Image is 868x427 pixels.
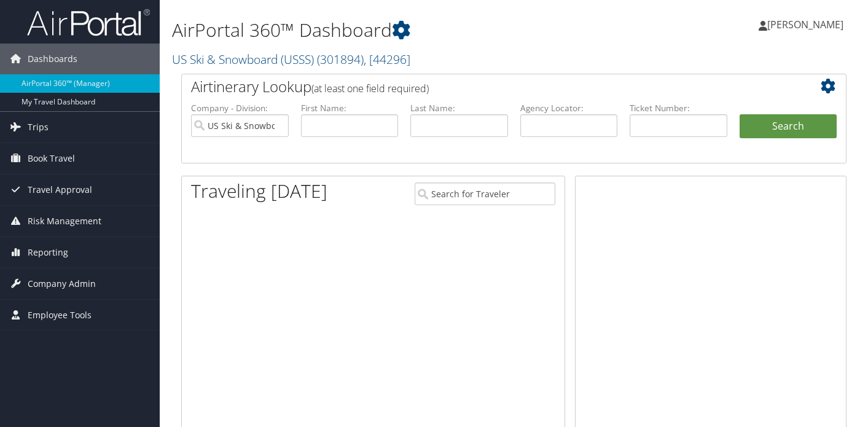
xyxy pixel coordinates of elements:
span: ( 301894 ) [317,51,364,68]
span: Trips [28,112,49,143]
span: Reporting [28,237,68,268]
span: Employee Tools [28,300,92,331]
label: Last Name: [410,102,508,114]
input: Search for Traveler [415,182,556,205]
h1: Traveling [DATE] [191,178,327,204]
a: US Ski & Snowboard (USSS) [172,51,410,68]
button: Search [740,114,837,139]
label: Company - Division: [191,102,289,114]
label: Ticket Number: [630,102,727,114]
span: (at least one field required) [311,82,429,95]
h2: Airtinerary Lookup [191,76,781,97]
span: Travel Approval [28,174,92,205]
label: Agency Locator: [520,102,618,114]
span: Risk Management [28,206,101,237]
span: [PERSON_NAME] [767,18,843,31]
span: , [ 44296 ] [364,51,410,68]
span: Book Travel [28,143,75,174]
h1: AirPortal 360™ Dashboard [172,17,628,43]
img: airportal-logo.png [27,8,150,37]
label: First Name: [301,102,399,114]
span: Company Admin [28,268,96,299]
span: Dashboards [28,44,77,74]
a: [PERSON_NAME] [759,6,856,43]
